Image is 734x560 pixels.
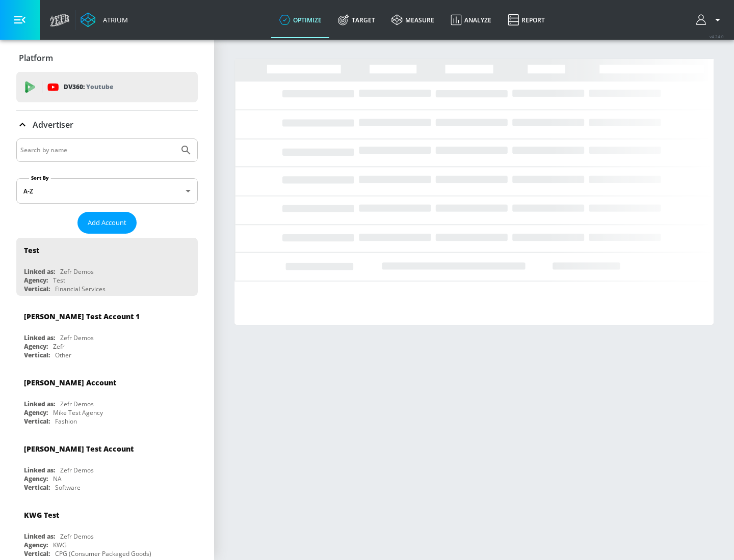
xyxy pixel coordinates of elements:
[24,285,50,293] div: Vertical:
[55,549,151,558] div: CPG (Consumer Packaged Goods)
[60,267,94,276] div: Zefr Demos
[60,400,94,408] div: Zefr Demos
[20,144,175,157] input: Search by name
[19,52,53,64] p: Platform
[24,267,55,276] div: Linked as:
[55,483,81,492] div: Software
[16,72,198,102] div: DV360: Youtube
[24,483,50,492] div: Vertical:
[383,2,442,38] a: measure
[88,217,126,229] span: Add Account
[77,212,137,234] button: Add Account
[53,276,65,285] div: Test
[16,238,198,296] div: TestLinked as:Zefr DemosAgency:TestVertical:Financial Services
[24,510,59,520] div: KWG Test
[53,474,62,483] div: NA
[86,81,113,92] p: Youtube
[29,175,51,181] label: Sort By
[55,417,77,426] div: Fashion
[24,400,55,408] div: Linked as:
[81,12,128,27] a: Atrium
[24,444,134,454] div: [PERSON_NAME] Test Account
[16,304,198,362] div: [PERSON_NAME] Test Account 1Linked as:Zefr DemosAgency:ZefrVertical:Other
[60,333,94,342] div: Zefr Demos
[24,408,48,417] div: Agency:
[24,549,50,558] div: Vertical:
[24,541,48,549] div: Agency:
[16,436,198,494] div: [PERSON_NAME] Test AccountLinked as:Zefr DemosAgency:NAVertical:Software
[55,351,71,359] div: Other
[16,370,198,428] div: [PERSON_NAME] AccountLinked as:Zefr DemosAgency:Mike Test AgencyVertical:Fashion
[330,2,383,38] a: Target
[24,474,48,483] div: Agency:
[33,119,73,130] p: Advertiser
[99,15,128,24] div: Atrium
[24,245,39,255] div: Test
[60,466,94,474] div: Zefr Demos
[24,333,55,342] div: Linked as:
[24,342,48,351] div: Agency:
[60,532,94,541] div: Zefr Demos
[16,178,198,204] div: A-Z
[24,276,48,285] div: Agency:
[16,44,198,72] div: Platform
[53,408,103,417] div: Mike Test Agency
[24,466,55,474] div: Linked as:
[710,34,724,39] span: v 4.24.0
[24,417,50,426] div: Vertical:
[442,2,500,38] a: Analyze
[500,2,553,38] a: Report
[24,532,55,541] div: Linked as:
[53,342,65,351] div: Zefr
[24,312,140,321] div: [PERSON_NAME] Test Account 1
[64,81,113,93] p: DV360:
[16,110,198,139] div: Advertiser
[55,285,106,293] div: Financial Services
[271,2,330,38] a: optimize
[24,378,116,387] div: [PERSON_NAME] Account
[24,351,50,359] div: Vertical:
[53,541,67,549] div: KWG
